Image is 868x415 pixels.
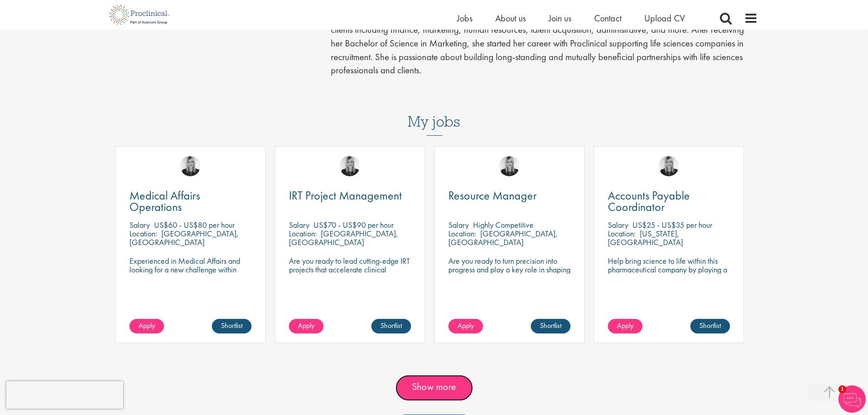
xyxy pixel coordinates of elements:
[594,12,621,24] a: Contact
[608,188,690,215] span: Accounts Payable Coordinator
[289,220,309,230] span: Salary
[129,319,164,333] a: Apply
[448,188,537,203] span: Resource Manager
[180,156,200,176] img: Janelle Jones
[448,228,476,239] span: Location:
[129,188,200,215] span: Medical Affairs Operations
[289,319,324,333] a: Apply
[549,12,571,24] a: Join us
[495,12,526,24] a: About us
[339,156,360,176] img: Janelle Jones
[448,190,570,201] a: Resource Manager
[632,220,712,230] p: US$25 - US$35 per hour
[608,228,636,239] span: Location:
[129,228,157,239] span: Location:
[289,190,411,201] a: IRT Project Management
[298,321,314,330] span: Apply
[111,114,758,129] h3: My jobs
[608,228,683,247] p: [US_STATE], [GEOGRAPHIC_DATA]
[531,319,570,333] a: Shortlist
[129,256,252,308] p: Experienced in Medical Affairs and looking for a new challenge within operations? Proclinical is ...
[448,220,469,230] span: Salary
[6,381,123,409] iframe: reCAPTCHA
[448,256,570,291] p: Are you ready to turn precision into progress and play a key role in shaping the future of pharma...
[154,220,235,230] p: US$60 - US$80 per hour
[289,188,402,203] span: IRT Project Management
[608,220,628,230] span: Salary
[457,12,473,24] a: Jobs
[448,228,558,247] p: [GEOGRAPHIC_DATA], [GEOGRAPHIC_DATA]
[129,220,150,230] span: Salary
[499,156,519,176] img: Janelle Jones
[690,319,730,333] a: Shortlist
[395,375,473,400] a: Show more
[139,321,155,330] span: Apply
[608,319,642,333] a: Apply
[617,321,633,330] span: Apply
[289,228,398,247] p: [GEOGRAPHIC_DATA], [GEOGRAPHIC_DATA]
[658,156,679,176] img: Janelle Jones
[457,321,474,330] span: Apply
[644,12,685,24] a: Upload CV
[608,190,730,213] a: Accounts Payable Coordinator
[838,385,846,393] span: 1
[129,228,239,247] p: [GEOGRAPHIC_DATA], [GEOGRAPHIC_DATA]
[313,220,394,230] p: US$70 - US$90 per hour
[838,385,866,413] img: Chatbot
[473,220,534,230] p: Highly Competitive
[129,190,252,213] a: Medical Affairs Operations
[371,319,411,333] a: Shortlist
[608,256,730,282] p: Help bring science to life within this pharmaceutical company by playing a key role in their fina...
[289,228,317,239] span: Location:
[289,256,411,282] p: Are you ready to lead cutting-edge IRT projects that accelerate clinical breakthroughs in biotech?
[212,319,252,333] a: Shortlist
[448,319,483,333] a: Apply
